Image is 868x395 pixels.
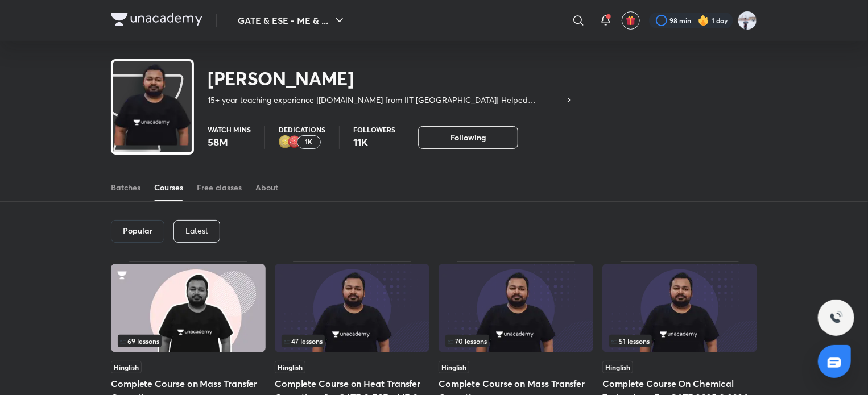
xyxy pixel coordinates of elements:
span: Hinglish [602,361,633,373]
div: infosection [118,335,259,347]
span: 70 lessons [448,338,487,344]
img: Thumbnail [439,264,593,352]
div: infosection [445,335,586,347]
div: About [255,182,278,193]
div: infosection [282,335,423,347]
div: infocontainer [445,335,586,347]
div: Batches [111,182,140,193]
img: Thumbnail [275,264,429,352]
span: Hinglish [275,361,305,373]
div: left [445,335,586,347]
p: Followers [353,126,395,133]
p: 15+ year teaching experience |[DOMAIN_NAME] from IIT [GEOGRAPHIC_DATA]| Helped thousands of stude... [208,94,564,106]
a: Free classes [197,174,242,201]
div: left [282,335,423,347]
a: Company Logo [111,13,202,29]
img: Nikhil [738,11,757,30]
img: educator badge2 [279,135,292,149]
div: infocontainer [609,335,750,347]
p: 11K [353,135,395,149]
img: ttu [829,311,843,325]
a: Batches [111,174,140,201]
div: left [609,335,750,347]
img: Thumbnail [111,264,266,352]
span: 47 lessons [284,338,323,344]
span: Hinglish [111,361,142,373]
div: Courses [154,182,183,193]
p: Watch mins [208,126,251,133]
span: Following [450,132,486,143]
p: 1K [305,138,313,146]
img: educator badge1 [288,135,301,149]
img: Company Logo [111,13,202,26]
button: Following [418,126,518,149]
button: avatar [622,11,640,30]
div: infocontainer [118,335,259,347]
span: 69 lessons [120,338,159,344]
div: infosection [609,335,750,347]
img: avatar [626,15,636,26]
div: left [118,335,259,347]
img: Thumbnail [602,264,757,352]
div: Free classes [197,182,242,193]
span: Hinglish [439,361,469,373]
a: About [255,174,278,201]
p: Dedications [279,126,325,133]
span: 51 lessons [611,338,650,344]
p: 58M [208,135,251,149]
div: infocontainer [282,335,423,347]
a: Courses [154,174,183,201]
img: streak [698,15,709,26]
h6: Popular [123,226,152,235]
h2: [PERSON_NAME] [208,67,573,90]
button: GATE & ESE - ME & ... [231,9,353,32]
p: Latest [185,226,208,235]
